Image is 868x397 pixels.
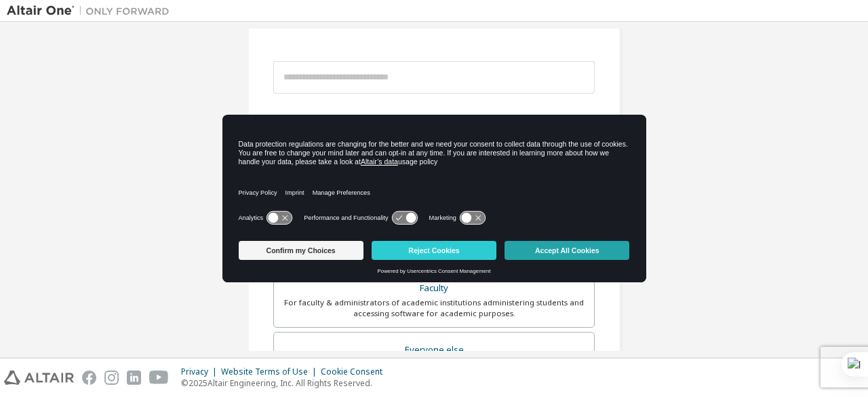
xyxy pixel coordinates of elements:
[104,371,119,385] img: instagram.svg
[282,341,586,360] div: Everyone else
[273,109,595,130] div: Account Type
[181,377,391,389] p: © 2025 Altair Engineering, Inc. All Rights Reserved.
[7,4,176,18] img: Altair One
[282,297,586,319] div: For faculty & administrators of academic institutions administering students and accessing softwa...
[321,366,391,377] div: Cookie Consent
[149,371,169,385] img: youtube.svg
[181,366,221,377] div: Privacy
[4,371,74,385] img: altair_logo.svg
[282,279,586,298] div: Faculty
[221,366,321,377] div: Website Terms of Use
[82,371,96,385] img: facebook.svg
[127,371,141,385] img: linkedin.svg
